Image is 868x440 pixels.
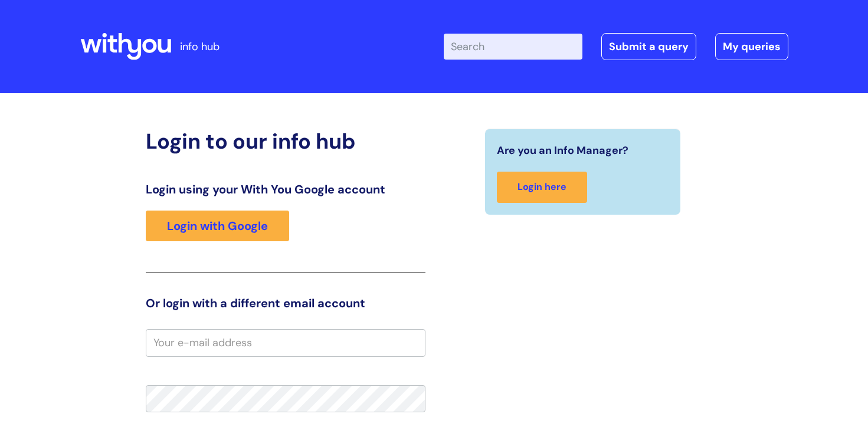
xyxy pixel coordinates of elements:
[497,141,628,160] span: Are you an Info Manager?
[180,37,220,56] p: info hub
[601,33,696,60] a: Submit a query
[146,129,425,154] h2: Login to our info hub
[146,182,425,196] h3: Login using your With You Google account
[146,329,425,356] input: Your e-mail address
[715,33,788,60] a: My queries
[146,211,289,241] a: Login with Google
[444,34,582,60] input: Search
[497,172,587,203] a: Login here
[146,296,425,310] h3: Or login with a different email account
